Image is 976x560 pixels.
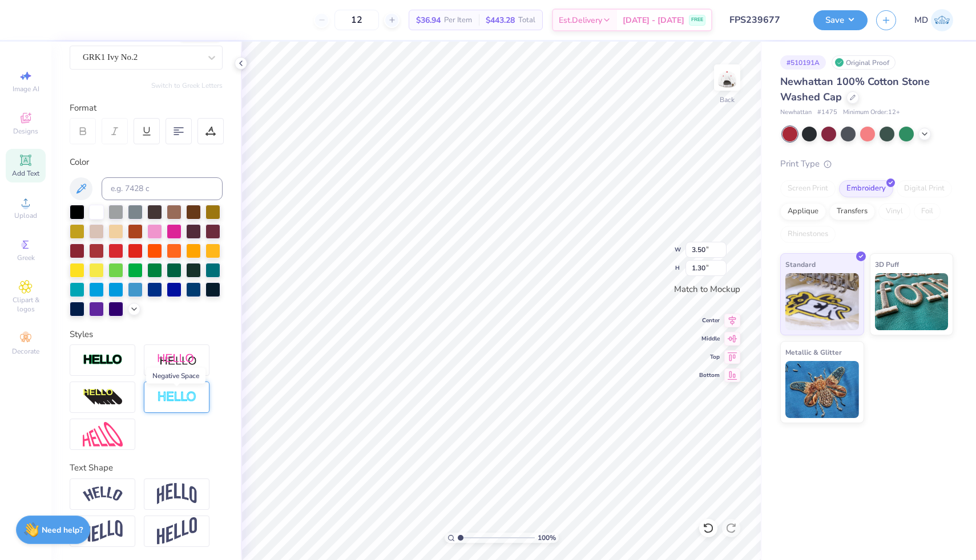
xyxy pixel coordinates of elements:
[559,14,602,26] span: Est. Delivery
[146,368,205,384] div: Negative Space
[83,520,123,542] img: Flag
[843,108,900,117] span: Minimum Order: 12 +
[70,328,223,341] div: Styles
[623,14,684,26] span: [DATE] - [DATE]
[720,95,735,105] div: Back
[157,517,197,545] img: Rise
[157,353,197,367] img: Shadow
[6,295,46,314] span: Clipart & logos
[518,14,535,26] span: Total
[334,10,379,30] input: – –
[878,203,910,220] div: Vinyl
[486,14,515,26] span: $443.28
[699,335,720,343] span: Middle
[83,388,123,407] img: 3d Illusion
[897,180,952,197] div: Digital Print
[83,422,123,447] img: Free Distort
[13,84,39,94] span: Image AI
[151,81,223,90] button: Switch to Greek Letters
[780,108,812,117] span: Newhattan
[83,486,123,502] img: Arc
[785,273,859,330] img: Standard
[839,180,893,197] div: Embroidery
[157,483,197,505] img: Arch
[785,346,842,358] span: Metallic & Glitter
[875,273,949,330] img: 3D Puff
[42,525,83,535] strong: Need help?
[914,14,928,27] span: MD
[12,169,39,178] span: Add Text
[832,55,896,70] div: Original Proof
[17,253,35,262] span: Greek
[813,10,868,30] button: Save
[102,177,223,200] input: e.g. 7428 c
[914,203,941,220] div: Foil
[780,203,826,220] div: Applique
[83,354,123,367] img: Stroke
[444,14,472,26] span: Per Item
[875,258,899,270] span: 3D Puff
[14,211,37,220] span: Upload
[70,461,223,474] div: Text Shape
[70,102,224,115] div: Format
[699,371,720,379] span: Bottom
[12,347,39,356] span: Decorate
[721,9,805,31] input: Untitled Design
[699,316,720,324] span: Center
[70,156,223,169] div: Color
[780,180,836,197] div: Screen Print
[931,9,953,31] img: Mads De Vera
[416,14,441,26] span: $36.94
[716,66,739,89] img: Back
[785,361,859,418] img: Metallic & Glitter
[780,55,826,70] div: # 510191A
[691,16,703,24] span: FREE
[914,9,953,31] a: MD
[785,258,816,270] span: Standard
[780,75,930,104] span: Newhattan 100% Cotton Stone Washed Cap
[157,391,197,404] img: Negative Space
[780,226,836,243] div: Rhinestones
[829,203,875,220] div: Transfers
[13,127,38,136] span: Designs
[817,108,837,117] span: # 1475
[699,353,720,361] span: Top
[538,533,556,543] span: 100 %
[780,157,953,171] div: Print Type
